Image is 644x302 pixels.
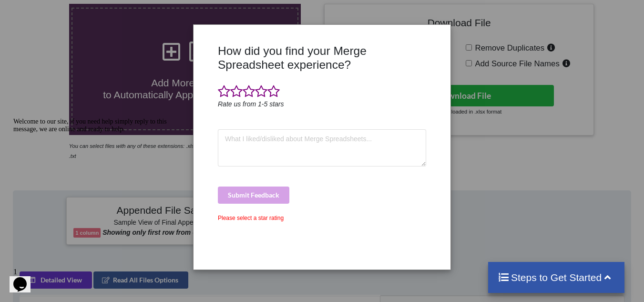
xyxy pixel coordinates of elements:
[10,114,181,259] iframe: chat widget
[4,4,157,19] span: Welcome to our site, if you need help simply reply to this message, we are online and ready to help.
[218,44,426,72] h3: How did you find your Merge Spreadsheet experience?
[498,271,615,283] h4: Steps to Get Started
[10,264,40,292] iframe: chat widget
[4,4,175,19] div: Welcome to our site, if you need help simply reply to this message, we are online and ready to help.
[218,214,426,222] div: Please select a star rating
[218,100,284,108] i: Rate us from 1-5 stars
